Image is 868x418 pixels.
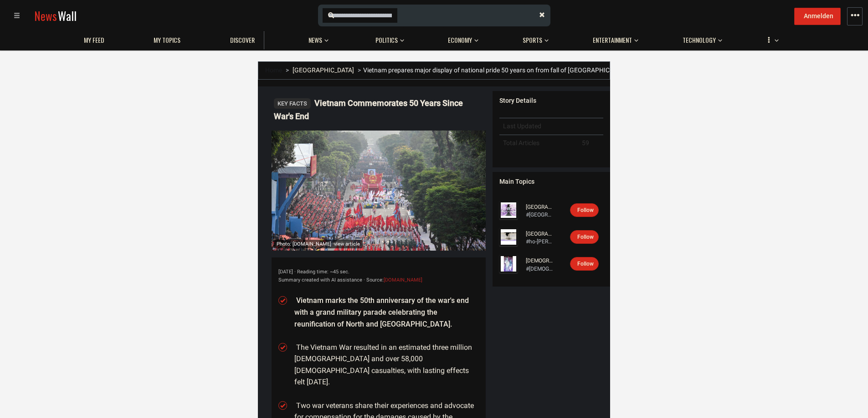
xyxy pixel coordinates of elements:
td: Total Articles [499,135,578,151]
div: #[DEMOGRAPHIC_DATA]-nationality [526,265,553,273]
div: Photo: [DOMAIN_NAME] · [274,240,363,248]
img: Preview image from tagesschau.de [272,131,486,251]
a: Technology [678,31,720,49]
span: Follow [577,207,594,213]
a: News [304,31,327,49]
img: Profile picture of Vietnam [499,201,518,219]
span: Vietnam prepares major display of national pride 50 years on from fall of [GEOGRAPHIC_DATA] [363,66,629,74]
span: My Feed [84,36,104,44]
td: 59 [578,135,603,151]
button: News [304,27,331,49]
span: Vietnam Commemorates 50 Years Since War's End [274,98,463,121]
button: Entertainment [588,27,638,49]
span: view article [334,241,360,247]
span: Economy [448,36,472,44]
a: Photo: [DOMAIN_NAME] ·view article [272,131,486,251]
div: Story Details [499,96,603,106]
span: Entertainment [593,36,632,44]
img: Profile picture of Ho Chi Minh City [499,228,518,246]
div: [DATE] · Reading time: ~45 sec. Summary created with AI assistance · Source: [278,268,479,284]
button: Technology [678,27,722,49]
span: Discover [230,36,255,44]
a: Home [265,66,282,74]
span: News [308,36,322,44]
a: [DOMAIN_NAME] [384,277,422,283]
li: Vietnam marks the 50th anniversary of the war's end with a grand military parade celebrating the ... [294,295,479,330]
a: Economy [443,31,477,49]
a: NewsWall [34,7,77,24]
div: #[GEOGRAPHIC_DATA] [526,211,553,219]
summary: Key FactsVietnam Commemorates 50 Years Since War's End [265,90,486,131]
span: News [34,7,57,24]
a: Politics [371,31,402,49]
span: Key Facts [274,98,311,109]
span: Wall [58,7,77,24]
div: #ho-[PERSON_NAME]-city [526,238,553,246]
button: Sports [518,27,549,49]
span: Technology [683,36,716,44]
td: Last Updated [499,118,578,135]
a: [GEOGRAPHIC_DATA] [526,203,553,211]
a: Entertainment [588,31,637,49]
button: Economy [443,27,478,49]
span: Politics [375,36,398,44]
a: [DEMOGRAPHIC_DATA] (nationality) [526,257,553,265]
a: [GEOGRAPHIC_DATA] [293,66,354,74]
li: The Vietnam War resulted in an estimated three million [DEMOGRAPHIC_DATA] and over 58,000 [DEMOGR... [294,342,479,388]
span: Follow [577,261,594,267]
img: Profile picture of Vietnamese (nationality) [499,255,518,273]
button: Politics [371,27,404,49]
a: [GEOGRAPHIC_DATA] [526,230,553,238]
a: Sports [518,31,547,49]
span: My topics [154,36,180,44]
span: Follow [577,234,594,240]
button: Anmelden [794,8,841,25]
div: Main Topics [499,177,603,186]
span: Anmelden [804,12,833,20]
span: Sports [523,36,542,44]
